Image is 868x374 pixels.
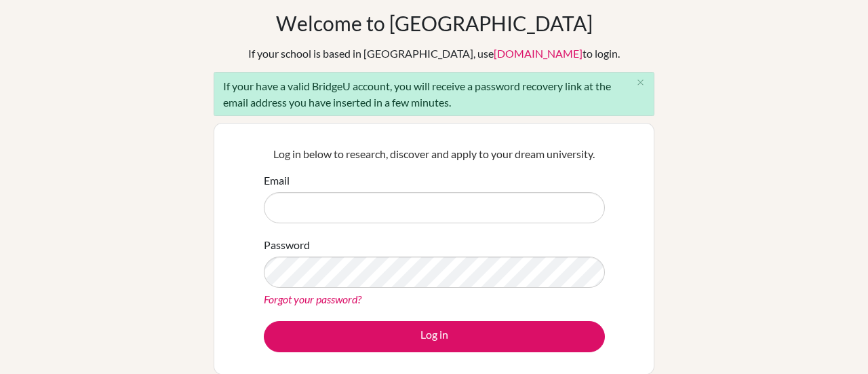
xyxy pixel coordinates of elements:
[248,45,620,62] div: If your school is based in [GEOGRAPHIC_DATA], use to login.
[214,72,654,116] div: If your have a valid BridgeU account, you will receive a password recovery link at the email addr...
[494,47,583,60] a: [DOMAIN_NAME]
[264,237,310,253] label: Password
[264,293,361,305] a: Forgot your password?
[635,77,646,88] i: close
[264,321,605,352] button: Log in
[276,11,593,35] h1: Welcome to [GEOGRAPHIC_DATA]
[627,73,654,93] button: Close
[264,146,605,162] p: Log in below to research, discover and apply to your dream university.
[264,172,290,189] label: Email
